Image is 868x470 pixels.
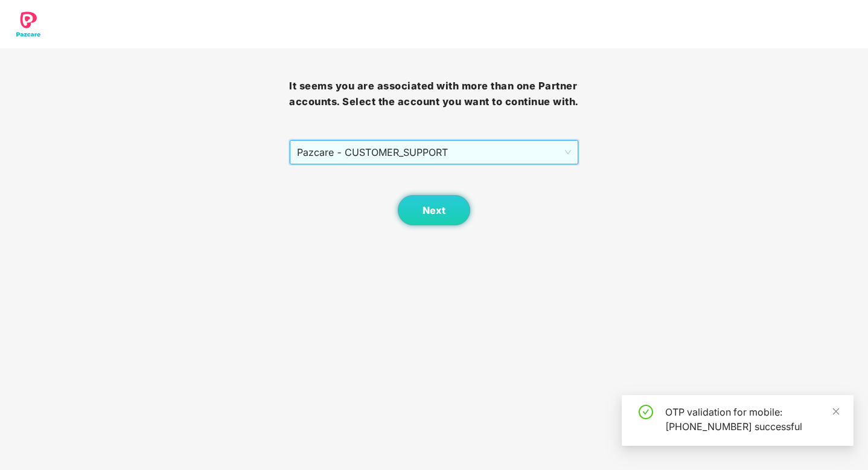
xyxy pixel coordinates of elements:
[297,141,570,164] span: Pazcare - CUSTOMER_SUPPORT
[832,407,840,416] span: close
[398,195,470,225] button: Next
[665,405,839,434] div: OTP validation for mobile: [PHONE_NUMBER] successful
[639,405,653,419] span: check-circle
[423,205,445,216] span: Next
[289,79,578,109] h3: It seems you are associated with more than one Partner accounts. Select the account you want to c...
